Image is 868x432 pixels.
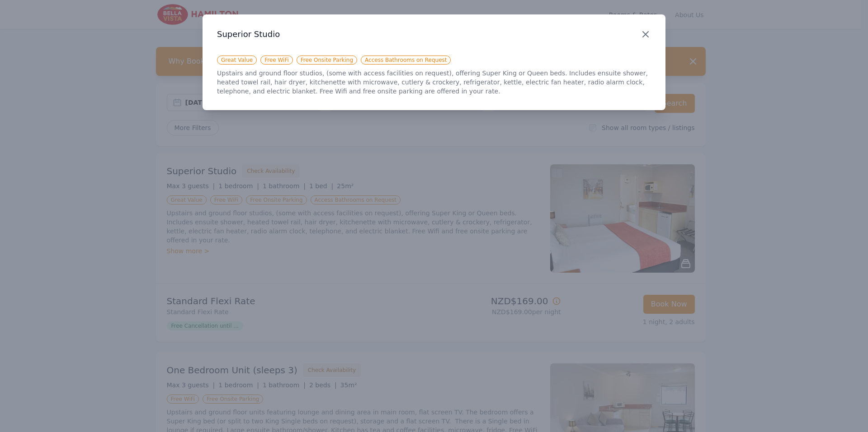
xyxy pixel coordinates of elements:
p: Upstairs and ground floor studios, (some with access facilities on request), offering Super King ... [217,69,651,96]
span: Free Onsite Parking [297,56,357,65]
h3: Superior Studio [217,29,651,40]
span: Great Value [217,56,257,65]
span: Free WiFi [260,56,293,65]
span: Access Bathrooms on Request [361,56,451,65]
